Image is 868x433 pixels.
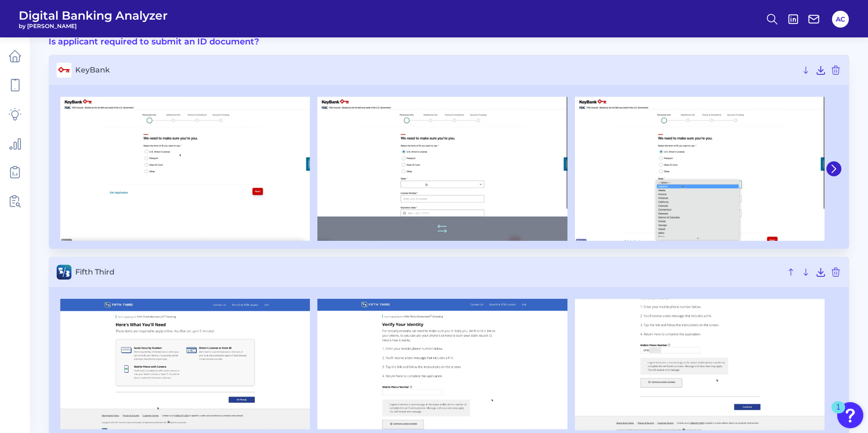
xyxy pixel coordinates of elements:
button: AC [832,11,849,28]
span: Fifth Third [75,267,782,276]
img: KeyBank [60,97,310,241]
span: KeyBank [75,65,796,74]
img: KeyBank [575,97,825,241]
span: Digital Banking Analyzer [19,8,168,22]
img: KeyBank [317,97,567,241]
img: Fifth Third [60,299,310,430]
img: Fifth Third [317,299,567,429]
button: Open Resource Center, 1 new notification [837,402,863,428]
h3: Is applicant required to submit an ID document? [49,37,849,47]
div: 1 [836,407,840,419]
img: Fifth Third [575,299,825,430]
span: by [PERSON_NAME] [19,22,168,29]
